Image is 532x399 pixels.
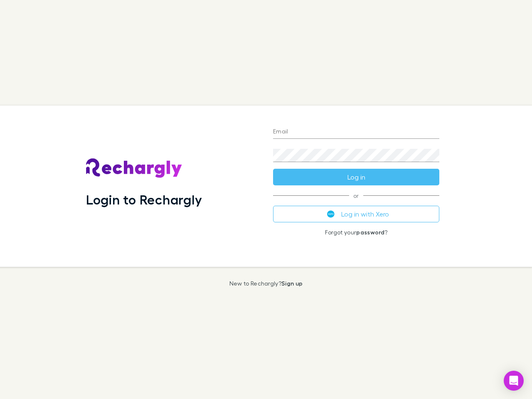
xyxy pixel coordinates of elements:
button: Log in with Xero [273,206,439,222]
span: or [273,195,439,196]
div: Open Intercom Messenger [504,371,524,391]
img: Rechargly's Logo [86,158,182,178]
p: New to Rechargly? [229,280,303,287]
a: password [356,229,384,236]
p: Forgot your ? [273,229,439,236]
button: Log in [273,169,439,185]
h1: Login to Rechargly [86,192,202,207]
a: Sign up [281,280,303,287]
img: Xero's logo [327,210,335,218]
